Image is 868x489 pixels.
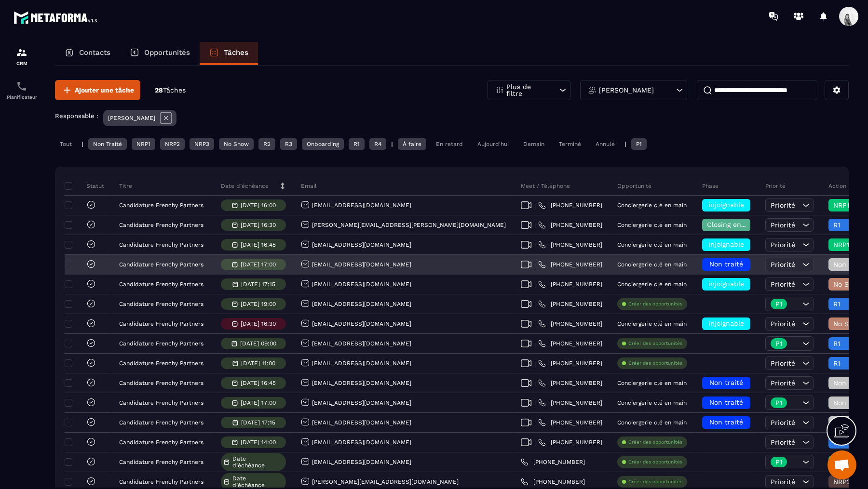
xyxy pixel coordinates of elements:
p: Conciergerie clé en main [617,320,687,327]
a: [PHONE_NUMBER] [538,379,602,387]
p: [DATE] 19:00 [241,301,276,307]
p: [PERSON_NAME] [599,87,654,93]
p: Action [828,182,846,190]
span: Priorité [771,320,795,328]
p: Tâches [224,48,248,57]
div: NRP1 [132,138,155,150]
p: Opportunité [617,182,651,190]
div: P1 [631,138,647,150]
a: [PHONE_NUMBER] [538,438,602,446]
p: Candidature Frenchy Partners [119,380,203,386]
div: Terminé [554,138,586,150]
p: Conciergerie clé en main [617,380,687,386]
img: scheduler [16,80,27,92]
p: Créer des opportunités [628,459,682,465]
div: NRP3 [190,138,214,150]
a: [PHONE_NUMBER] [538,359,602,367]
p: [DATE] 17:00 [241,261,276,268]
span: injoignable [708,319,744,327]
a: formationformationCRM [2,40,41,73]
a: Contacts [55,42,120,65]
p: Créer des opportunités [628,340,682,347]
p: [DATE] 16:30 [241,222,276,228]
p: | [391,141,393,147]
p: [DATE] 17:00 [241,399,276,406]
p: Candidature Frenchy Partners [119,222,203,228]
div: Onboarding [302,138,344,150]
div: NRP2 [160,138,185,150]
div: À faire [398,138,426,150]
p: Phase [702,182,719,190]
span: Priorité [771,478,795,486]
span: Priorité [771,221,795,229]
p: P1 [775,399,782,406]
span: Priorité [771,379,795,387]
p: Candidature Frenchy Partners [119,301,203,307]
p: Contacts [79,48,110,57]
img: formation [16,47,27,58]
p: [DATE] 14:00 [241,439,276,446]
span: | [534,360,536,367]
p: [DATE] 16:30 [241,320,276,327]
a: Tâches [200,42,258,65]
p: Responsable : [55,112,98,119]
a: [PHONE_NUMBER] [538,320,602,328]
p: Créer des opportunités [628,439,682,446]
p: Candidature Frenchy Partners [119,340,203,347]
span: | [534,241,536,249]
div: R1 [349,138,365,150]
span: Date d’échéance [232,475,284,489]
p: Candidature Frenchy Partners [119,439,203,446]
div: R3 [280,138,297,150]
span: | [534,419,536,426]
div: Aujourd'hui [473,138,514,150]
p: Candidature Frenchy Partners [119,459,203,465]
p: [PERSON_NAME] [108,115,155,121]
p: Candidature Frenchy Partners [119,399,203,406]
a: [PHONE_NUMBER] [538,221,602,229]
a: [PHONE_NUMBER] [538,201,602,209]
span: | [534,340,536,347]
p: Statut [67,182,104,190]
span: | [534,202,536,209]
p: Titre [119,182,132,190]
div: Annulé [591,138,620,150]
p: Candidature Frenchy Partners [119,419,203,426]
div: En retard [431,138,468,150]
p: Conciergerie clé en main [617,419,687,426]
p: Créer des opportunités [628,360,682,367]
p: Conciergerie clé en main [617,281,687,288]
p: CRM [2,61,41,66]
span: Priorité [771,201,795,209]
span: Non traité [709,260,743,268]
p: [DATE] 16:45 [241,380,276,386]
p: P1 [775,340,782,347]
p: Planificateur [2,94,41,100]
span: Priorité [771,280,795,288]
p: Candidature Frenchy Partners [119,202,203,209]
p: Candidature Frenchy Partners [119,241,203,248]
p: Créer des opportunités [628,301,682,307]
a: Opportunités [120,42,200,65]
div: No Show [219,138,254,150]
p: Email [301,182,317,190]
p: | [624,141,626,147]
p: Plus de filtre [506,83,549,97]
p: [DATE] 17:15 [241,419,275,426]
p: Priorité [765,182,786,190]
span: injoignable [708,240,744,248]
img: logo [14,9,100,26]
div: R2 [258,138,275,150]
span: Date d’échéance [232,455,284,469]
p: Conciergerie clé en main [617,399,687,406]
p: Meet / Téléphone [521,182,570,190]
a: [PHONE_NUMBER] [538,261,602,268]
p: Candidature Frenchy Partners [119,281,203,288]
span: | [534,380,536,387]
span: Tâches [163,86,186,94]
span: | [534,301,536,308]
a: [PHONE_NUMBER] [538,300,602,308]
span: Priorité [771,261,795,268]
p: [DATE] 16:45 [241,241,276,248]
span: Priorité [771,241,795,249]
